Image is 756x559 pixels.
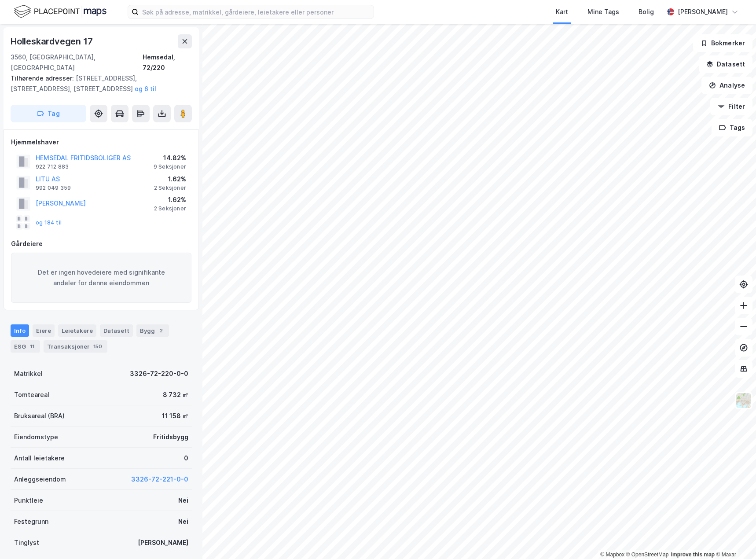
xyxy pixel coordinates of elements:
div: 150 [92,342,104,351]
button: Datasett [699,55,752,73]
input: Søk på adresse, matrikkel, gårdeiere, leietakere eller personer [139,5,374,18]
div: Det er ingen hovedeiere med signifikante andeler for denne eiendommen [11,253,191,303]
div: 2 [157,326,165,335]
div: Bygg [136,324,169,337]
button: Analyse [701,77,752,94]
div: Tomteareal [14,390,49,400]
div: Datasett [100,324,133,337]
div: Leietakere [58,324,96,337]
div: Bolig [639,7,654,17]
div: 922 712 883 [36,163,69,170]
div: 11 158 ㎡ [162,411,188,421]
div: 3560, [GEOGRAPHIC_DATA], [GEOGRAPHIC_DATA] [11,52,143,73]
div: Hjemmelshaver [11,137,191,147]
div: Kontrollprogram for chat [712,517,756,559]
div: [PERSON_NAME] [678,7,728,17]
div: Gårdeiere [11,239,191,249]
div: Eiendomstype [14,432,58,442]
div: 11 [28,342,37,351]
span: Tilhørende adresser: [11,74,76,82]
div: Nei [178,495,188,506]
div: 2 Seksjoner [154,205,186,212]
div: 2 Seksjoner [154,184,186,191]
div: Info [11,324,29,337]
button: Tag [11,105,86,122]
div: Transaksjoner [44,340,107,353]
div: Kart [556,7,568,17]
div: 992 049 359 [36,184,71,191]
button: Tags [712,119,752,136]
button: Bokmerker [693,34,752,52]
div: Punktleie [14,495,43,506]
div: Anleggseiendom [14,474,66,485]
div: [STREET_ADDRESS], [STREET_ADDRESS], [STREET_ADDRESS] [11,73,185,94]
button: Filter [710,98,752,115]
div: Bruksareal (BRA) [14,411,65,421]
div: Fritidsbygg [153,432,188,442]
a: Mapbox [600,552,624,558]
img: Z [735,392,752,409]
div: Matrikkel [14,368,43,379]
div: Hemsedal, 72/220 [143,52,192,73]
div: Holleskardvegen 17 [11,34,94,48]
div: ESG [11,340,40,353]
div: 9 Seksjoner [154,163,186,170]
div: 3326-72-220-0-0 [130,368,188,379]
div: 8 732 ㎡ [163,390,188,400]
iframe: Chat Widget [712,517,756,559]
div: 1.62% [154,174,186,184]
div: Festegrunn [14,516,48,527]
div: Nei [178,516,188,527]
div: 14.82% [154,153,186,163]
div: 1.62% [154,195,186,205]
div: Mine Tags [587,7,619,17]
img: logo.f888ab2527a4732fd821a326f86c7f29.svg [14,4,106,19]
div: Eiere [33,324,55,337]
a: Improve this map [671,552,715,558]
button: 3326-72-221-0-0 [131,474,188,485]
a: OpenStreetMap [626,552,669,558]
div: Tinglyst [14,537,39,548]
div: [PERSON_NAME] [138,537,188,548]
div: 0 [184,453,188,463]
div: Antall leietakere [14,453,65,463]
